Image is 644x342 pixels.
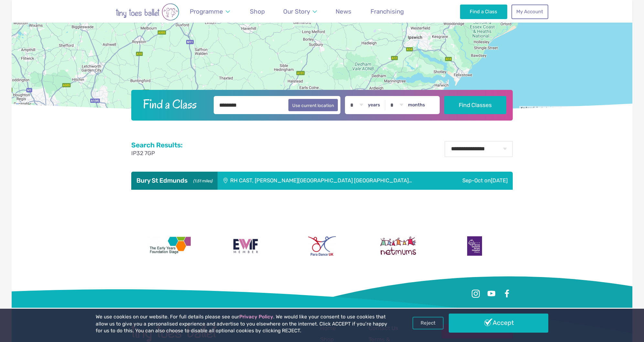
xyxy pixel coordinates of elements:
[413,317,444,329] a: Reject
[444,96,507,114] button: Find Classes
[370,8,404,15] span: Franchising
[148,236,191,256] img: The Early Years Foundation Stage
[131,141,183,149] h2: Search Results:
[191,177,212,184] small: (1.51 miles)
[250,8,265,15] span: Shop
[247,4,268,19] a: Shop
[448,172,513,190] div: Sep-Oct on
[239,314,273,320] a: Privacy Policy
[368,102,380,108] label: years
[333,4,355,19] a: News
[449,314,548,332] a: Accept
[190,8,223,15] span: Programme
[218,172,448,190] div: RH CAST, [PERSON_NAME][GEOGRAPHIC_DATA] [GEOGRAPHIC_DATA]…
[13,102,35,111] a: Open this area in Google Maps (opens a new window)
[408,102,425,108] label: months
[491,177,508,184] span: [DATE]
[231,236,261,256] img: Encouraging Women Into Franchising
[280,4,320,19] a: Our Story
[336,8,351,15] span: News
[511,5,548,19] a: My Account
[136,177,212,185] h3: Bury St Edmunds
[501,288,513,300] a: Facebook
[470,288,482,300] a: Instagram
[460,5,508,19] a: Find a Class
[96,314,390,335] p: We use cookies on our website. For full details please see our . We would like your consent to us...
[367,4,407,19] a: Franchising
[131,149,183,157] p: IP32 7GP
[308,236,336,256] img: Para Dance UK
[96,3,199,21] img: tiny toes ballet
[283,8,310,15] span: Our Story
[288,99,338,111] button: Use current location
[187,4,233,19] a: Programme
[138,96,209,112] h2: Find a Class
[486,288,497,300] a: Youtube
[13,102,35,111] img: Google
